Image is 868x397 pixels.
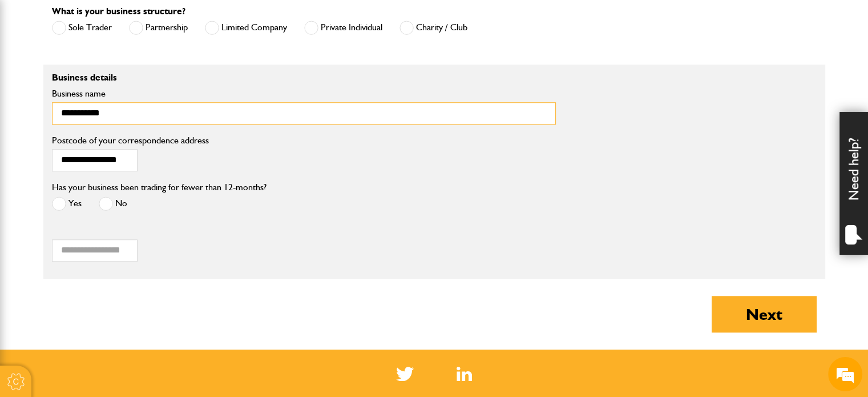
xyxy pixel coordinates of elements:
[52,136,226,145] label: Postcode of your correspondence address
[457,367,472,381] img: Linked In
[205,21,287,35] label: Limited Company
[712,296,817,332] button: Next
[15,139,208,165] input: Enter your email address
[399,21,467,35] label: Charity / Club
[19,63,48,79] img: d_20077148190_company_1631870298795_20077148190
[99,197,127,211] label: No
[52,197,82,211] label: Yes
[52,183,267,192] label: Has your business been trading for fewer than 12-months?
[187,6,215,33] div: Minimize live chat window
[155,311,207,326] em: Start Chat
[304,21,382,35] label: Private Individual
[59,64,192,79] div: Chat with us now
[839,112,868,255] div: Need help?
[52,21,112,35] label: Sole Trader
[15,207,208,301] textarea: Type your message and hit 'Enter'
[129,21,188,35] label: Partnership
[457,367,472,381] a: LinkedIn
[52,89,556,98] label: Business name
[396,367,414,381] img: Twitter
[52,73,556,82] p: Business details
[15,173,208,198] input: Enter your phone number
[52,7,185,16] label: What is your business structure?
[15,106,208,131] input: Enter your last name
